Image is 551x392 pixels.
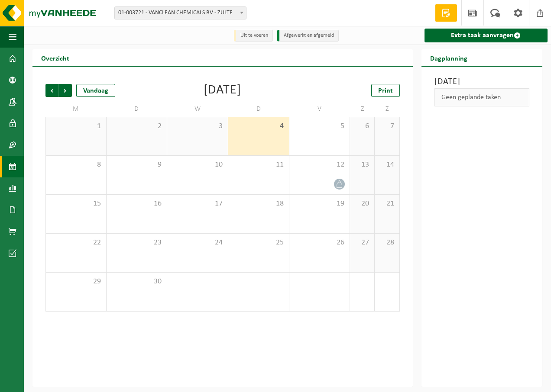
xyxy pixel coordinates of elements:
span: Vorige [45,84,58,97]
span: 27 [354,238,370,247]
span: 15 [50,199,102,209]
span: 21 [379,199,395,209]
span: 20 [354,199,370,209]
h3: [DATE] [434,75,529,88]
span: 5 [294,122,346,131]
td: M [45,101,107,117]
span: 30 [111,277,163,286]
span: Volgende [59,84,72,97]
span: 3 [172,122,224,131]
span: 29 [50,277,102,286]
td: D [228,101,289,117]
span: 19 [294,199,346,209]
span: 14 [379,160,395,170]
span: 01-003721 - VANCLEAN CHEMICALS BV - ZULTE [115,7,246,19]
span: 17 [172,199,224,209]
span: 8 [50,160,102,170]
a: Extra taak aanvragen [425,29,548,42]
td: W [167,101,228,117]
span: 01-003721 - VANCLEAN CHEMICALS BV - ZULTE [114,6,246,19]
span: 13 [354,160,370,170]
td: Z [350,101,375,117]
td: V [289,101,350,117]
span: 25 [233,238,285,247]
span: 22 [50,238,102,247]
span: Print [378,87,393,94]
div: [DATE] [204,84,241,97]
span: 26 [294,238,346,247]
span: 9 [111,160,163,170]
span: 4 [233,122,285,131]
span: 28 [379,238,395,247]
span: 1 [50,122,102,131]
span: 6 [354,122,370,131]
span: 23 [111,238,163,247]
span: 24 [172,238,224,247]
span: 2 [111,122,163,131]
td: Z [375,101,399,117]
li: Uit te voeren [234,30,273,42]
div: Vandaag [76,84,115,97]
span: 12 [294,160,346,170]
div: Geen geplande taken [434,88,529,106]
iframe: chat widget [4,373,145,392]
h2: Dagplanning [421,49,476,66]
td: D [107,101,168,117]
a: Print [371,84,400,97]
li: Afgewerkt en afgemeld [277,30,339,42]
span: 7 [379,122,395,131]
h2: Overzicht [32,49,78,66]
span: 16 [111,199,163,209]
span: 10 [172,160,224,170]
span: 11 [233,160,285,170]
span: 18 [233,199,285,209]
